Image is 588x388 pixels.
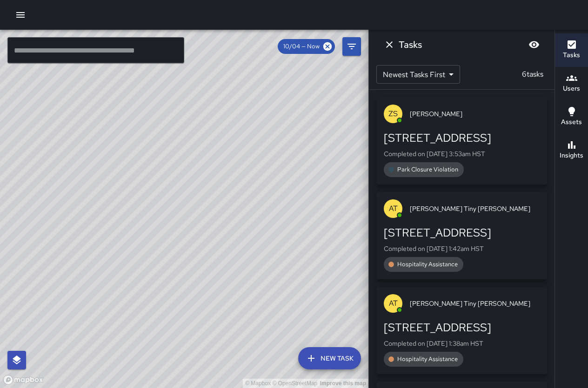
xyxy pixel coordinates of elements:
[560,151,583,161] h6: Insights
[298,347,361,369] button: New Task
[380,35,399,54] button: Dismiss
[555,100,588,134] button: Assets
[376,97,547,184] button: ZS[PERSON_NAME][STREET_ADDRESS]Completed on [DATE] 3:53am HSTPark Closure Violation
[342,37,361,56] button: Filters
[389,203,398,214] p: AT
[384,149,540,158] p: Completed on [DATE] 3:53am HST
[392,165,464,174] span: Park Closure Violation
[384,320,540,335] div: [STREET_ADDRESS]
[392,355,463,364] span: Hospitality Assistance
[384,131,540,145] div: [STREET_ADDRESS]
[561,117,582,127] h6: Assets
[376,192,547,279] button: AT[PERSON_NAME] Tiny [PERSON_NAME][STREET_ADDRESS]Completed on [DATE] 1:42am HSTHospitality Assis...
[376,65,460,84] div: Newest Tasks First
[278,39,335,54] div: 10/04 — Now
[278,42,325,51] span: 10/04 — Now
[555,67,588,100] button: Users
[389,298,398,309] p: AT
[384,339,540,348] p: Completed on [DATE] 1:38am HST
[410,109,540,118] span: [PERSON_NAME]
[525,35,543,54] button: Blur
[399,37,422,52] h6: Tasks
[384,244,540,253] p: Completed on [DATE] 1:42am HST
[555,134,588,167] button: Insights
[410,299,540,308] span: [PERSON_NAME] Tiny [PERSON_NAME]
[388,108,398,119] p: ZS
[376,287,547,374] button: AT[PERSON_NAME] Tiny [PERSON_NAME][STREET_ADDRESS]Completed on [DATE] 1:38am HSTHospitality Assis...
[518,69,547,80] p: 6 tasks
[410,204,540,213] span: [PERSON_NAME] Tiny [PERSON_NAME]
[563,84,580,94] h6: Users
[392,260,463,269] span: Hospitality Assistance
[384,225,540,240] div: [STREET_ADDRESS]
[563,50,580,60] h6: Tasks
[555,33,588,67] button: Tasks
